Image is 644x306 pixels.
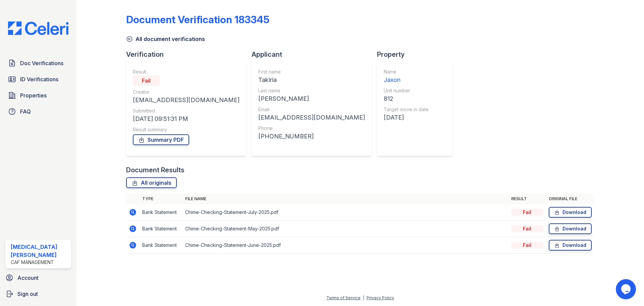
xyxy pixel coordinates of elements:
div: | [363,295,364,300]
div: [DATE] 09:51:31 PM [133,114,239,124]
div: Fail [511,242,543,249]
div: Document Results [126,165,184,175]
div: [DATE] [384,113,429,122]
span: Sign out [17,290,38,298]
a: Name Jaxon [384,69,429,85]
div: First name [258,69,365,75]
div: Applicant [252,50,377,59]
div: Fail [511,225,543,232]
a: Download [549,207,592,218]
div: Fail [511,209,543,216]
iframe: chat widget [616,279,637,299]
span: Account [17,274,39,282]
td: Bank Statement [140,237,182,254]
a: Privacy Policy [367,295,394,300]
span: ID Verifications [20,75,58,83]
th: File name [182,193,508,204]
div: Jaxon [384,75,429,85]
a: Account [3,271,74,285]
div: Target move in date [384,106,429,113]
div: Submitted [133,107,239,114]
td: Chime-Checking-Statement-June-2025.pdf [182,237,508,254]
img: CE_Logo_Blue-a8612792a0a2168367f1c8372b55b34899dd931a85d93a1a3d3e32e68fde9ad4.png [3,21,74,35]
div: Property [377,50,458,59]
a: ID Verifications [5,73,71,86]
div: Creator [133,89,239,95]
td: Bank Statement [140,204,182,221]
a: Terms of Service [326,295,361,300]
span: FAQ [20,107,31,116]
td: Bank Statement [140,221,182,237]
th: Type [140,193,182,204]
span: Doc Verifications [20,59,63,67]
div: Fail [133,75,160,86]
div: Email [258,106,365,113]
div: [EMAIL_ADDRESS][DOMAIN_NAME] [133,95,239,105]
td: Chime-Checking-Statement-July-2025.pdf [182,204,508,221]
th: Original file [546,193,594,204]
div: [PHONE_NUMBER] [258,132,365,141]
div: Result [133,69,239,75]
td: Chime-Checking-Statement-May-2025.pdf [182,221,508,237]
div: Unit number [384,87,429,94]
div: Document Verification 183345 [126,13,269,26]
a: Download [549,223,592,234]
span: Properties [20,91,47,99]
a: All document verifications [126,35,205,43]
div: Name [384,69,429,75]
div: Phone [258,125,365,132]
a: FAQ [5,105,71,118]
div: CAF Management [11,259,68,266]
a: Doc Verifications [5,56,71,70]
th: Result [508,193,546,204]
div: [PERSON_NAME] [258,94,365,103]
div: Verification [126,50,252,59]
a: Properties [5,89,71,102]
a: All originals [126,177,177,188]
div: 812 [384,94,429,103]
a: Summary PDF [133,134,189,145]
div: Result summary [133,126,239,133]
a: Sign out [3,287,74,301]
div: Takiria [258,75,365,85]
div: [MEDICAL_DATA][PERSON_NAME] [11,243,68,259]
a: Download [549,240,592,251]
div: [EMAIL_ADDRESS][DOMAIN_NAME] [258,113,365,122]
div: Last name [258,87,365,94]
